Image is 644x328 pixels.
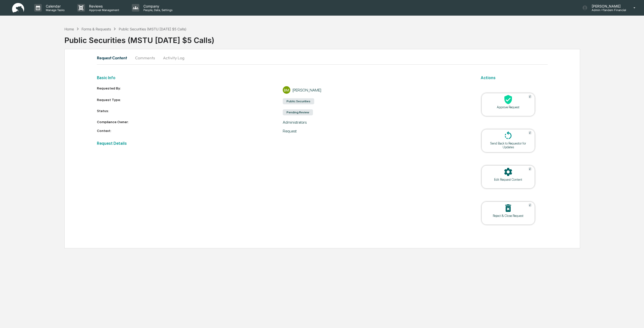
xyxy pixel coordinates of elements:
img: Help [528,95,532,99]
div: Administrators [283,120,469,125]
p: Manage Tasks [42,8,67,12]
div: [PERSON_NAME] [292,88,321,92]
div: Pending Review [283,109,313,115]
p: Approval Management [85,8,122,12]
img: Help [528,203,532,207]
div: Edit Request Content [486,178,531,181]
div: Public Securities (MSTU [DATE] $5 Calls) [64,32,644,45]
div: Public Securities [283,98,314,104]
p: Calendar [42,4,67,8]
div: Forms & Requests [82,27,111,31]
h2: Request Details [97,141,469,146]
button: Activity Log [159,52,188,64]
button: Request Content [97,52,131,64]
div: Request Type: [97,98,283,105]
p: Admin • Tandem Financial [588,8,626,12]
div: Approve Request [486,105,531,109]
p: [PERSON_NAME] [588,4,626,8]
div: Status: [97,109,283,116]
p: Reviews [85,4,122,8]
div: secondary tabs example [97,52,548,64]
div: Reject & Close Request [486,214,531,218]
p: People, Data, Settings [139,8,175,12]
div: Request [283,129,469,133]
div: Compliance Owner: [97,120,283,125]
p: Company [139,4,175,8]
img: Help [528,167,532,171]
h2: Basic Info [97,75,469,80]
img: logo [12,3,24,13]
div: Send Back to Requestor for Updates [486,142,531,149]
div: BM [283,86,290,94]
img: Help [528,131,532,135]
div: Requested By: [97,86,283,94]
h2: Actions [481,75,548,80]
div: Context: [97,129,283,133]
div: Home [64,27,74,31]
div: Public Securities (MSTU [DATE] $5 Calls) [119,27,186,31]
button: Comments [131,52,159,64]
